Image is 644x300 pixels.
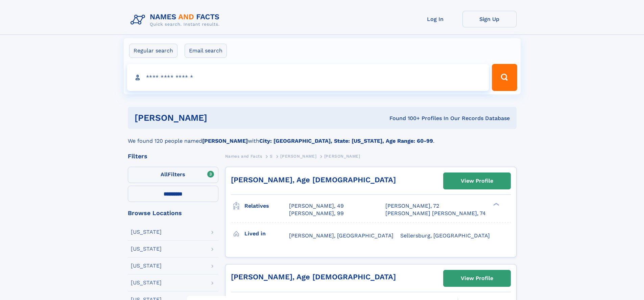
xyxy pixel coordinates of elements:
a: [PERSON_NAME], 99 [289,210,344,217]
a: Sign Up [462,11,517,27]
a: [PERSON_NAME] [PERSON_NAME], 74 [385,210,486,217]
b: City: [GEOGRAPHIC_DATA], State: [US_STATE], Age Range: 60-99 [259,138,433,144]
a: S [270,152,273,160]
span: [PERSON_NAME], [GEOGRAPHIC_DATA] [289,232,393,239]
a: Log In [408,11,462,27]
div: Filters [128,153,218,159]
div: View Profile [461,173,493,189]
a: [PERSON_NAME], Age [DEMOGRAPHIC_DATA] [231,273,396,281]
label: Regular search [129,44,177,58]
b: [PERSON_NAME] [202,138,248,144]
div: ❯ [492,202,500,207]
span: [PERSON_NAME] [324,154,360,159]
span: Sellersburg, [GEOGRAPHIC_DATA] [400,232,490,239]
span: S [270,154,273,159]
a: View Profile [444,173,510,189]
label: Filters [128,167,218,183]
div: [US_STATE] [131,229,162,235]
span: All [161,171,168,178]
div: [US_STATE] [131,246,162,252]
div: [US_STATE] [131,280,162,285]
h3: Lived in [244,228,289,239]
div: View Profile [461,271,493,286]
h3: Relatives [244,200,289,212]
span: [PERSON_NAME] [280,154,316,159]
label: Email search [185,44,227,58]
h1: [PERSON_NAME] [135,114,299,122]
a: [PERSON_NAME], 49 [289,202,344,210]
div: [US_STATE] [131,263,162,269]
a: [PERSON_NAME], 72 [385,202,439,210]
a: Names and Facts [225,152,262,160]
img: Logo Names and Facts [128,11,225,29]
div: Browse Locations [128,210,218,216]
input: search input [127,64,489,91]
div: We found 120 people named with . [128,129,517,145]
button: Search Button [492,64,517,91]
div: Found 100+ Profiles In Our Records Database [298,115,510,122]
a: [PERSON_NAME], Age [DEMOGRAPHIC_DATA] [231,176,396,184]
a: View Profile [444,270,510,286]
a: [PERSON_NAME] [280,152,316,160]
